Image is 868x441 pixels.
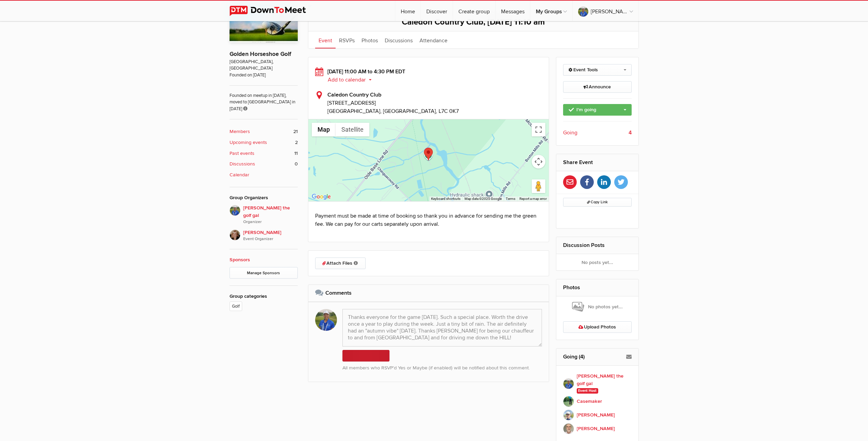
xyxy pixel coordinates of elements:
span: 11 [294,150,298,157]
i: Event Organizer [243,236,298,242]
button: Map camera controls [532,155,545,168]
a: Home [395,1,421,21]
span: 2 [295,139,298,146]
button: Keyboard shortcuts [431,196,460,201]
a: Create group [453,1,495,21]
span: Copy Link [587,200,608,204]
a: Report a map error [519,197,547,201]
b: Upcoming events [230,139,267,146]
a: Announce [563,81,632,93]
a: I'm going [563,104,632,116]
span: No photos yet... [572,301,623,313]
span: 21 [293,128,298,135]
a: Photos [358,31,381,48]
img: DownToMeet [230,6,317,16]
span: Announce [584,84,611,90]
b: Casemaker [577,398,602,405]
span: Founded on [DATE] [230,72,298,78]
a: Attendance [416,31,451,48]
p: Payment must be made at time of booking so thank you in advance for sending me the green fee. We ... [315,212,542,228]
img: Golden Horseshoe Golf [230,5,298,42]
span: [GEOGRAPHIC_DATA], [GEOGRAPHIC_DATA], L7C 0K7 [327,108,459,115]
h2: Share Event [563,154,632,171]
a: Upload Photos [563,321,632,333]
a: Terms (opens in new tab) [506,197,515,201]
b: 4 [629,129,632,137]
b: Past events [230,150,254,157]
a: Event [315,31,336,48]
img: Google [310,192,333,201]
button: Copy Link [563,198,632,207]
h2: Going (4) [563,349,632,365]
b: [PERSON_NAME] [577,425,615,432]
span: [STREET_ADDRESS] [327,99,542,107]
b: [PERSON_NAME] [577,411,615,419]
a: [PERSON_NAME] the golf gal [573,1,638,21]
button: Toggle fullscreen view [532,123,545,136]
a: Event Tools [563,64,632,76]
a: My Groups [530,1,572,21]
button: Show street map [312,123,336,136]
b: Members [230,128,250,135]
a: Upcoming events 2 [230,139,298,146]
a: [PERSON_NAME] the golf galOrganizer [230,205,298,225]
b: Discussions [230,160,255,168]
img: Casemaker [563,396,574,407]
span: Caledon Country Club, [DATE] 11:10 am [402,17,545,27]
a: Calendar [230,171,298,179]
a: Casemaker [563,395,632,408]
a: Golden Horseshoe Golf [230,50,291,58]
h2: Comments [315,285,542,301]
a: Discussions [381,31,416,48]
span: Founded on meetup in [DATE], moved to [GEOGRAPHIC_DATA] in [DATE] [230,85,298,112]
a: [PERSON_NAME] [563,422,632,436]
b: [PERSON_NAME] the golf gal [577,372,632,387]
div: Group categories [230,293,298,300]
span: [PERSON_NAME] the golf gal [243,204,298,225]
a: Sponsors [230,257,250,263]
a: Discussions 0 [230,160,298,168]
div: Group Organizers [230,194,298,202]
a: [PERSON_NAME] the golf gal Event Host [563,372,632,395]
button: Show satellite imagery [336,123,369,136]
i: Organizer [243,219,298,225]
a: Discussion Posts [563,242,605,249]
button: Drag Pegman onto the map to open Street View [532,179,545,193]
img: Beth the golf gal [230,205,240,216]
a: Open this area in Google Maps (opens a new window) [310,192,333,201]
img: Mike N [563,410,574,421]
span: [GEOGRAPHIC_DATA], [GEOGRAPHIC_DATA] [230,59,298,72]
span: 0 [295,160,298,168]
a: Discover [421,1,453,21]
a: RSVPs [336,31,358,48]
div: No posts yet... [556,254,638,270]
span: Event Host [577,388,598,394]
b: Caledon Country Club [327,91,381,98]
span: Going [563,129,577,137]
a: Attach Files [315,258,366,269]
a: Messages [496,1,530,21]
a: Members 21 [230,128,298,135]
img: Greg Mais [563,423,574,434]
div: [DATE] 11:00 AM to 4:30 PM EDT [315,68,542,84]
a: Past events 11 [230,150,298,157]
button: Add to calendar [327,77,377,83]
p: All members who RSVP’d Yes or Maybe (if enabled) will be notified about this comment. [342,364,542,372]
a: Photos [563,284,580,291]
a: Manage Sponsors [230,267,298,279]
img: Beth the golf gal [563,378,574,389]
span: [PERSON_NAME] [243,229,298,242]
a: [PERSON_NAME] [563,408,632,422]
span: Map data ©2025 Google [465,197,502,201]
a: [PERSON_NAME]Event Organizer [230,225,298,242]
b: Calendar [230,171,249,179]
img: Caroline Nesbitt [230,230,240,240]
